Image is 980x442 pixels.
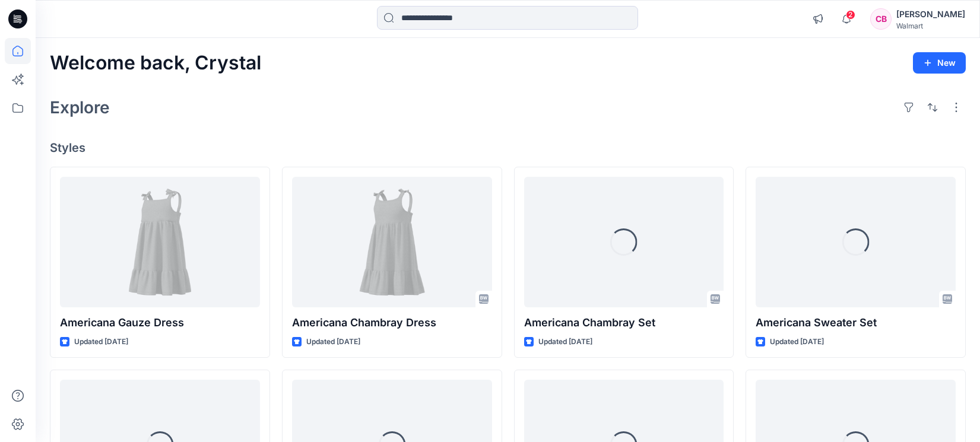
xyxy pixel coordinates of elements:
p: Updated [DATE] [74,336,128,348]
p: Americana Gauze Dress [60,314,260,331]
div: Walmart [896,21,965,30]
div: CB [870,8,892,30]
h2: Explore [50,98,110,117]
button: New [913,52,966,74]
p: Updated [DATE] [306,336,360,348]
a: Americana Chambray Dress [292,177,492,307]
div: [PERSON_NAME] [896,7,965,21]
a: Americana Gauze Dress [60,177,260,307]
p: Americana Chambray Set [524,314,724,331]
h4: Styles [50,141,966,155]
h2: Welcome back, Crystal [50,52,261,74]
p: Americana Chambray Dress [292,314,492,331]
span: 2 [846,10,855,20]
p: Updated [DATE] [538,336,592,348]
p: Updated [DATE] [770,336,824,348]
p: Americana Sweater Set [756,314,956,331]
